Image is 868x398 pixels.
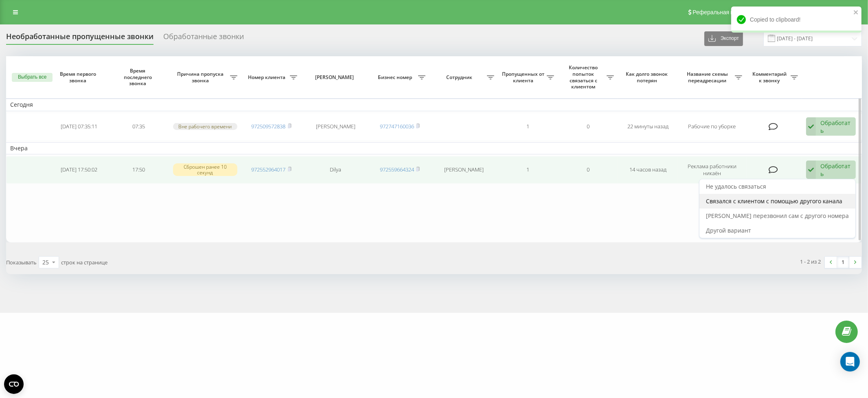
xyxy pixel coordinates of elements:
button: Open CMP widget [4,374,24,394]
span: Причина пропуска звонка [173,71,230,84]
td: [PERSON_NAME] [430,156,498,184]
span: Время первого звонка [55,71,102,84]
a: 972509572838 [252,123,286,130]
a: 972559664324 [380,166,414,173]
div: Обработанные звонки [163,32,244,45]
td: Dilya [301,156,370,184]
span: Как долго звонок потерян [625,71,671,84]
td: 22 минуты назад [618,113,678,141]
span: Сотрудник [434,74,487,81]
td: 07:35 [109,113,169,141]
div: 25 [42,258,49,266]
span: Время последнего звонка [116,68,162,87]
td: [DATE] 17:50:02 [49,156,109,184]
a: 972552964017 [252,166,286,173]
td: [DATE] 07:35:11 [49,113,109,141]
td: 14 часов назад [618,156,678,184]
span: Показывать [6,259,37,266]
span: [PERSON_NAME] [309,74,363,81]
td: Вчера [6,142,862,154]
div: 1 - 2 из 2 [800,257,821,266]
div: Обработать [820,119,851,134]
span: Название схемы переадресации [682,71,735,84]
td: 0 [558,113,618,141]
span: Комментарий к звонку [750,71,791,84]
div: Необработанные пропущенные звонки [6,32,153,45]
span: [PERSON_NAME] перезвонил сам с другого номера [706,212,849,220]
span: Реферальная программа [693,9,759,15]
span: Количество попыток связаться с клиентом [562,64,607,90]
div: Open Intercom Messenger [840,352,860,372]
div: Вне рабочего времени [173,123,237,130]
button: Экспорт [704,31,743,46]
div: Сброшен ранее 10 секунд [173,163,237,176]
span: Номер клиента [245,74,290,81]
span: Не удалось связаться [706,183,766,190]
td: Сегодня [6,99,862,111]
td: Рабочие по уборке [678,113,746,141]
button: Выбрать все [12,73,53,82]
td: Реклама работники никаён [678,156,746,184]
td: 17:50 [109,156,169,184]
a: 1 [837,257,849,268]
span: Связался с клиентом с помощью другого канала [706,197,842,205]
button: close [853,9,859,17]
td: 0 [558,156,618,184]
span: строк на странице [61,259,107,266]
div: Обработать [820,162,851,178]
span: Бизнес номер [374,74,418,81]
div: Copied to clipboard! [731,7,861,33]
td: [PERSON_NAME] [301,113,370,141]
span: Другой вариант [706,226,751,234]
span: Пропущенных от клиента [502,71,547,84]
a: 972747160036 [380,123,414,130]
td: 1 [498,113,558,141]
td: 1 [498,156,558,184]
